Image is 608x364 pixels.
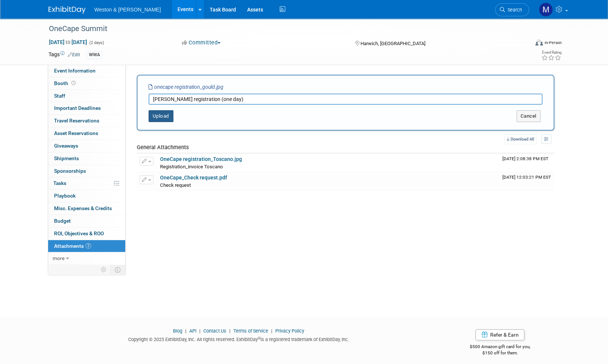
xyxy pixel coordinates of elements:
input: Enter description [149,94,542,105]
a: Booth [48,77,125,90]
span: Booth not reserved yet [70,80,77,86]
a: Sponsorships [48,165,125,177]
span: Event Information [54,68,96,74]
td: Upload Timestamp [499,172,554,191]
span: | [269,328,274,334]
td: Personalize Event Tab Strip [97,265,110,274]
button: Upload [149,110,173,122]
span: Harwich, [GEOGRAPHIC_DATA] [361,41,425,46]
span: Staff [54,93,65,99]
span: to [64,39,72,45]
div: In-Person [544,40,561,45]
a: Asset Reservations [48,127,125,139]
a: Attachments2 [48,240,125,252]
span: Search [505,7,522,13]
span: Registration_invoice Toscano [160,164,223,169]
span: ROI, Objectives & ROO [54,230,104,236]
a: Privacy Policy [275,328,304,334]
a: more [48,252,125,264]
div: Event Rating [541,51,561,54]
span: Upload Timestamp [502,175,551,180]
a: API [189,328,196,334]
td: Upload Timestamp [499,154,554,172]
span: Misc. Expenses & Credits [54,205,112,211]
div: Copyright © 2025 ExhibitDay, Inc. All rights reserved. ExhibitDay is a registered trademark of Ex... [49,334,429,343]
div: Event Format [485,38,562,50]
span: Asset Reservations [54,130,98,136]
span: Tasks [53,180,66,186]
span: more [53,255,64,261]
span: 2 [86,243,91,249]
a: Important Deadlines [48,102,125,114]
img: ExhibitDay [49,6,86,14]
img: Mary Ann Trujillo [539,3,553,17]
span: [DATE] [DATE] [49,39,87,45]
a: Edit [68,52,80,57]
sup: ® [258,336,260,340]
a: Contact Us [203,328,226,334]
span: Important Deadlines [54,105,101,111]
span: Giveaways [54,143,78,149]
i: onecape registration_gould.jpg [149,84,223,90]
a: Playbook [48,190,125,202]
img: Format-Inperson.png [535,40,543,45]
div: $150 off for them. [440,350,560,356]
span: Travel Reservations [54,118,99,124]
a: ROI, Objectives & ROO [48,227,125,240]
a: Tasks [48,177,125,189]
button: Cancel [516,110,541,122]
a: Shipments [48,152,125,165]
a: Terms of Service [233,328,268,334]
a: Misc. Expenses & Credits [48,202,125,215]
div: WWA [87,51,102,59]
span: (2 days) [89,40,104,45]
button: Committed [179,39,223,47]
span: Shipments [54,155,79,161]
td: Toggle Event Tabs [110,265,125,274]
a: Budget [48,215,125,227]
a: Refer & Earn [475,329,524,340]
span: Playbook [54,193,76,199]
span: Upload Timestamp [502,156,548,161]
span: | [197,328,202,334]
div: $500 Amazon gift card for you, [440,339,560,356]
span: Attachments [54,243,91,249]
a: Giveaways [48,140,125,152]
span: | [227,328,232,334]
a: OneCape_Check request.pdf [160,175,227,181]
span: Budget [54,218,71,224]
a: Search [495,3,529,16]
a: Download All [504,134,536,144]
a: Staff [48,90,125,102]
span: Booth [54,80,77,86]
div: OneCape Summit [46,22,518,36]
span: General Attachments [137,144,189,151]
a: Travel Reservations [48,115,125,127]
span: Weston & [PERSON_NAME] [94,7,161,13]
span: Sponsorships [54,168,86,174]
a: Event Information [48,65,125,77]
span: Check request [160,182,191,188]
a: OneCape registration_Toscano.jpg [160,156,242,162]
td: Tags [49,51,80,59]
span: | [183,328,188,334]
a: Blog [173,328,182,334]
